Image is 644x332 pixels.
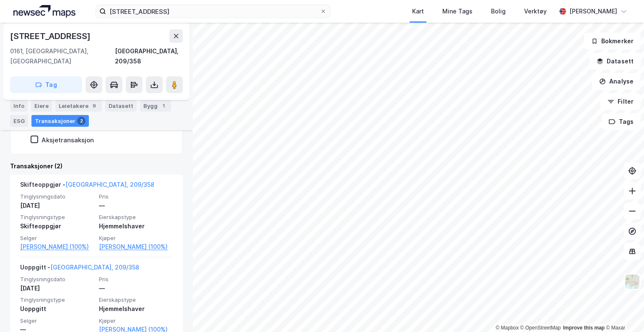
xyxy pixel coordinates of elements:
div: Uoppgitt [20,304,94,314]
span: Eierskapstype [99,214,173,221]
div: Kart [412,6,424,16]
div: Verktøy [524,6,547,16]
a: [GEOGRAPHIC_DATA], 209/358 [50,264,139,271]
div: Mine Tags [442,6,473,16]
div: 9 [90,102,99,110]
div: — [99,283,173,293]
button: Tags [602,113,641,130]
span: Selger [20,317,94,324]
div: Info [10,100,28,112]
div: Bygg [140,100,171,112]
span: Kjøper [99,235,173,242]
div: Leietakere [55,100,102,112]
span: Pris [99,193,173,200]
div: 2 [77,117,86,125]
img: logo.a4113a55bc3d86da70a041830d287a7e.svg [13,5,75,18]
div: ESG [10,115,28,127]
span: Tinglysningsdato [20,193,94,200]
button: Datasett [589,53,641,70]
div: Hjemmelshaver [99,304,173,314]
span: Eierskapstype [99,296,173,303]
iframe: Chat Widget [602,292,644,332]
div: Bolig [491,6,506,16]
button: Filter [600,93,641,110]
div: [DATE] [20,283,94,293]
span: Pris [99,276,173,283]
div: Datasett [105,100,137,112]
div: Transaksjoner (2) [10,161,183,171]
div: Transaksjoner [31,115,89,127]
div: Aksjetransaksjon [42,136,94,144]
div: [DATE] [20,201,94,211]
button: Bokmerker [584,33,641,50]
span: Selger [20,235,94,242]
div: [PERSON_NAME] [569,6,617,16]
span: Tinglysningstype [20,214,94,221]
a: Mapbox [496,325,519,331]
span: Kjøper [99,317,173,324]
a: [PERSON_NAME] (100%) [99,242,173,252]
div: [STREET_ADDRESS] [10,29,92,43]
img: Z [624,274,640,290]
a: OpenStreetMap [520,325,561,331]
span: Tinglysningsdato [20,276,94,283]
div: — [99,201,173,211]
div: 0161, [GEOGRAPHIC_DATA], [GEOGRAPHIC_DATA] [10,46,115,66]
div: Hjemmelshaver [99,221,173,231]
div: Uoppgitt - [20,262,139,276]
div: Skifteoppgjør [20,221,94,231]
span: Tinglysningstype [20,296,94,303]
div: Skifteoppgjør - [20,180,154,193]
a: Improve this map [563,325,605,331]
input: Søk på adresse, matrikkel, gårdeiere, leietakere eller personer [106,5,320,18]
a: [GEOGRAPHIC_DATA], 209/358 [65,181,154,188]
div: [GEOGRAPHIC_DATA], 209/358 [115,46,183,66]
div: Eiere [31,100,52,112]
div: 1 [159,102,168,110]
a: [PERSON_NAME] (100%) [20,242,94,252]
button: Tag [10,76,82,93]
button: Analyse [592,73,641,90]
